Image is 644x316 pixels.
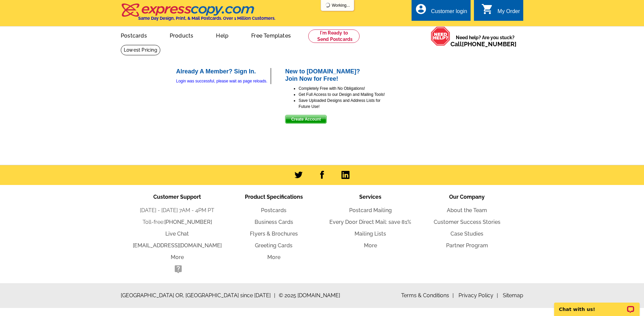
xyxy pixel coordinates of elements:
[462,41,517,48] a: [PHONE_NUMBER]
[129,218,225,226] li: Toll-free:
[481,3,493,15] i: shopping_cart
[431,26,450,46] img: help
[325,2,330,8] img: loading...
[329,219,411,225] a: Every Door Direct Mail: save 81%
[133,242,222,249] a: [EMAIL_ADDRESS][DOMAIN_NAME]
[299,91,386,98] li: Get Full Access to our Design and Mailing Tools!
[153,194,201,200] span: Customer Support
[176,68,270,75] h2: Already A Member? Sign In.
[481,7,520,16] a: shopping_cart My Order
[447,207,487,213] a: About the Team
[255,242,292,249] a: Greeting Cards
[415,3,427,15] i: account_circle
[550,295,644,316] iframe: LiveChat chat widget
[364,242,377,249] a: More
[497,8,520,18] div: My Order
[359,194,381,200] span: Services
[267,254,280,260] a: More
[401,292,454,299] a: Terms & Conditions
[449,194,485,200] span: Our Company
[349,207,392,213] a: Postcard Mailing
[121,8,275,21] a: Same Day Design, Print, & Mail Postcards. Over 1 Million Customers.
[450,231,483,237] a: Case Studies
[459,292,498,299] a: Privacy Policy
[129,206,225,214] li: [DATE] - [DATE] 7AM - 4PM PT
[450,34,520,48] span: Need help? Are you stuck?
[205,27,239,43] a: Help
[503,292,523,299] a: Sitemap
[299,98,386,110] li: Save Uploaded Designs and Address Lists for Future Use!
[110,27,158,43] a: Postcards
[171,254,184,260] a: More
[261,207,286,213] a: Postcards
[285,115,327,124] button: Create Account
[434,219,500,225] a: Customer Success Stories
[138,16,275,21] h4: Same Day Design, Print, & Mail Postcards. Over 1 Million Customers.
[240,27,302,43] a: Free Templates
[415,7,467,16] a: account_circle Customer login
[446,242,488,249] a: Partner Program
[279,292,340,300] span: © 2025 [DOMAIN_NAME]
[165,231,189,237] a: Live Chat
[159,27,204,43] a: Products
[285,68,386,82] h2: New to [DOMAIN_NAME]? Join Now for Free!
[355,231,386,237] a: Mailing Lists
[299,85,386,91] li: Completely Free with No Obligations!
[255,219,293,225] a: Business Cards
[164,219,212,225] a: [PHONE_NUMBER]
[431,8,467,18] div: Customer login
[245,194,303,200] span: Product Specifications
[450,41,517,48] span: Call
[121,292,275,300] span: [GEOGRAPHIC_DATA] OR, [GEOGRAPHIC_DATA] since [DATE]
[250,231,298,237] a: Flyers & Brochures
[176,78,270,84] div: Login was successful, please wait as page reloads.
